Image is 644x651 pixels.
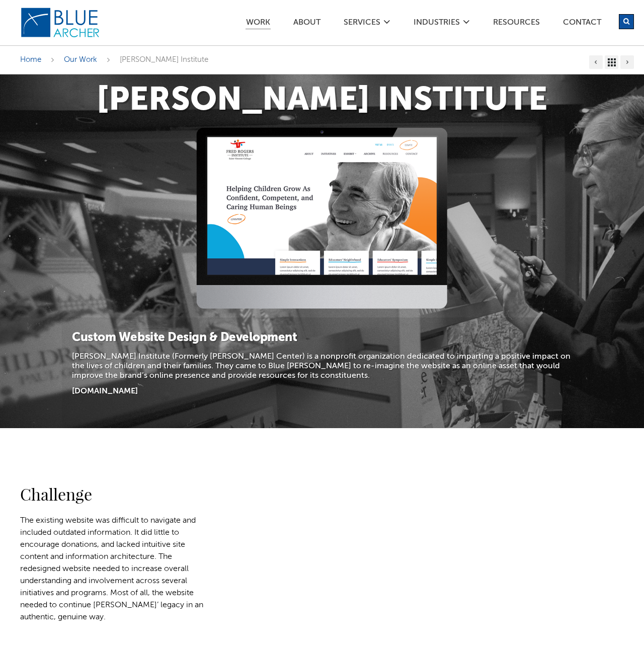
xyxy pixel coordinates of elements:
[72,352,572,381] p: [PERSON_NAME] Institute (Formerly [PERSON_NAME] Center) is a nonprofit organization dedicated to ...
[20,56,41,63] a: Home
[72,387,138,395] a: [DOMAIN_NAME]
[72,330,572,346] h3: Custom Website Design & Development
[413,19,460,29] a: Industries
[20,486,208,502] h2: Challenge
[20,515,208,623] p: The existing website was difficult to navigate and included outdated information. It did little t...
[293,19,321,29] a: ABOUT
[20,7,101,38] img: Blue Archer Logo
[246,19,271,30] a: Work
[493,19,540,29] a: Resources
[120,56,208,63] span: [PERSON_NAME] Institute
[562,19,602,29] a: Contact
[343,19,381,29] a: SERVICES
[64,56,97,63] a: Our Work
[20,85,624,117] h1: [PERSON_NAME] Institute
